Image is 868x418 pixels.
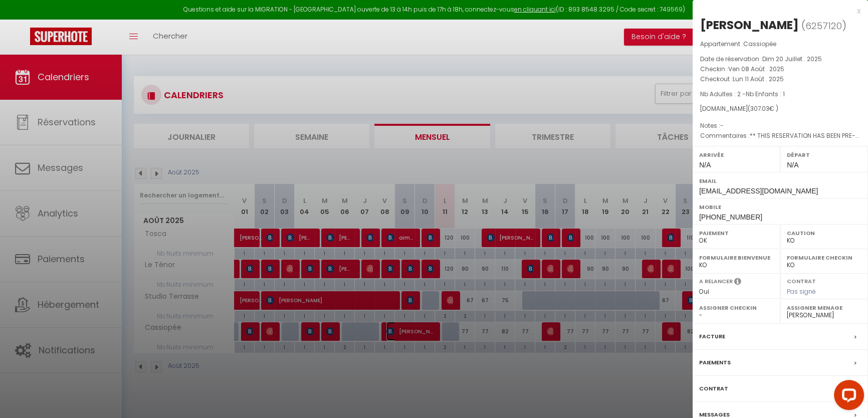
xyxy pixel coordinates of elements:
[700,54,860,64] p: Date de réservation :
[787,228,861,238] label: Caution
[699,331,725,342] label: Facture
[801,19,846,33] span: ( )
[700,121,860,131] p: Notes :
[733,75,784,83] span: Lun 11 Août . 2025
[699,150,774,160] label: Arrivée
[743,40,776,48] span: Cassiopée
[746,90,785,98] span: Nb Enfants : 1
[700,39,860,49] p: Appartement :
[787,303,861,313] label: Assigner Menage
[720,121,724,130] span: -
[734,277,741,288] i: Sélectionner OUI si vous souhaiter envoyer les séquences de messages post-checkout
[748,104,778,113] span: ( € )
[787,287,816,296] span: Pas signé
[699,383,728,394] label: Contrat
[699,202,861,212] label: Mobile
[787,277,816,284] label: Contrat
[805,20,842,32] span: 6257120
[699,253,774,263] label: Formulaire Bienvenue
[699,176,861,186] label: Email
[826,376,868,418] iframe: LiveChat chat widget
[787,150,861,160] label: Départ
[728,65,784,73] span: Ven 08 Août . 2025
[700,74,860,84] p: Checkout :
[762,55,822,63] span: Dim 20 Juillet . 2025
[699,277,733,286] label: A relancer
[699,303,774,313] label: Assigner Checkin
[693,5,860,17] div: x
[699,213,762,221] span: [PHONE_NUMBER]
[700,131,860,141] p: Commentaires :
[699,187,818,195] span: [EMAIL_ADDRESS][DOMAIN_NAME]
[700,104,860,114] div: [DOMAIN_NAME]
[699,357,731,368] label: Paiements
[700,64,860,74] p: Checkin :
[787,161,798,169] span: N/A
[750,104,769,113] span: 307.03
[787,253,861,263] label: Formulaire Checkin
[699,228,774,238] label: Paiement
[699,161,711,169] span: N/A
[700,17,799,33] div: [PERSON_NAME]
[700,90,785,98] span: Nb Adultes : 2 -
